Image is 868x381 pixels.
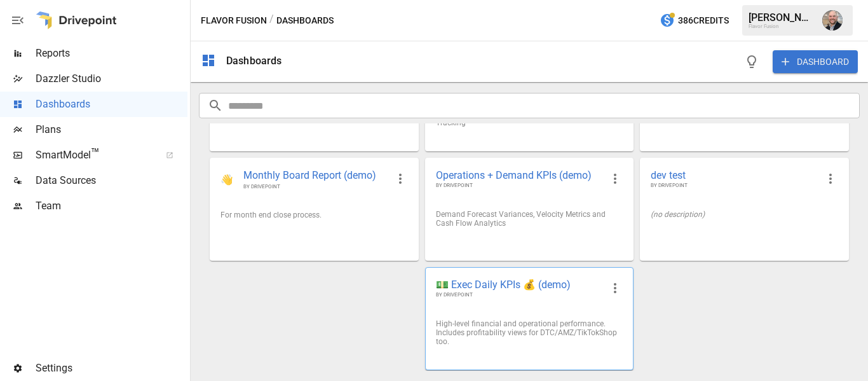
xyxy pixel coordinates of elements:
button: Flavor Fusion [201,13,267,29]
div: (no description) [651,210,837,219]
span: Team [36,198,187,214]
span: 💵 Exec Daily KPIs 💰 (demo) [436,278,602,291]
button: Dustin Jacobson [815,3,850,38]
span: Data Sources [36,173,187,188]
button: 386Credits [654,9,734,32]
span: Reports [36,46,187,61]
span: Settings [36,361,187,376]
span: BY DRIVEPOINT [243,183,387,190]
button: DASHBOARD [773,50,858,73]
span: Operations + Demand KPIs (demo) [436,169,602,182]
img: Dustin Jacobson [822,10,843,31]
div: 👋 [220,174,233,186]
div: Demand Forecast Variances, Velocity Metrics and Cash Flow Analytics [436,210,623,228]
div: High-level financial and operational performance. Includes profitability views for DTC/AMZ/TikTok... [436,319,623,346]
span: SmartModel [36,148,152,163]
div: Flavor Fusion [749,24,815,29]
div: [PERSON_NAME] [749,11,815,24]
span: Monthly Board Report (demo) [243,169,387,183]
span: Dazzler Studio [36,71,187,87]
div: / [269,13,274,29]
div: For month end close process. [220,211,407,219]
span: Plans [36,122,187,137]
span: BY DRIVEPOINT [436,182,602,190]
span: 386 Credits [678,13,729,29]
span: Dashboards [36,97,187,112]
span: BY DRIVEPOINT [436,291,602,299]
span: dev test [651,169,817,182]
span: BY DRIVEPOINT [651,182,817,190]
div: Dashboards [226,55,282,67]
span: ™ [91,146,100,162]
